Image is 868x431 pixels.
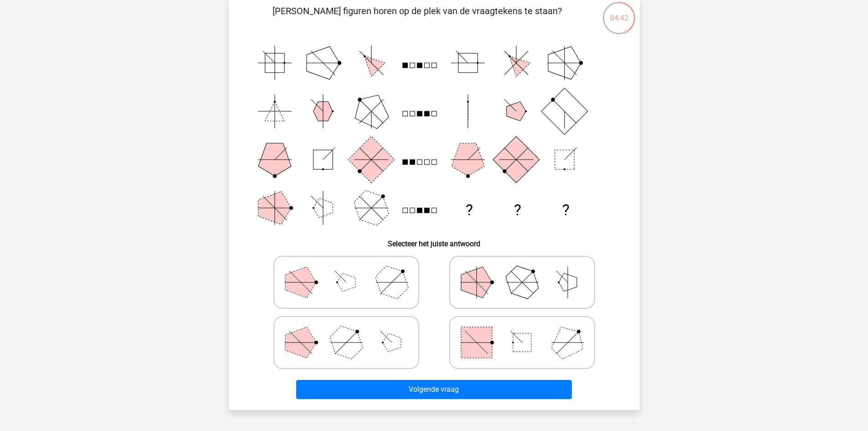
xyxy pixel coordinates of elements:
div: 04:42 [602,1,636,24]
text: ? [514,201,521,219]
text: ? [465,201,473,219]
p: [PERSON_NAME] figuren horen op de plek van de vraagtekens te staan? [243,4,591,31]
h6: Selecteer het juiste antwoord [243,232,625,248]
button: Volgende vraag [296,380,572,399]
text: ? [562,201,570,219]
